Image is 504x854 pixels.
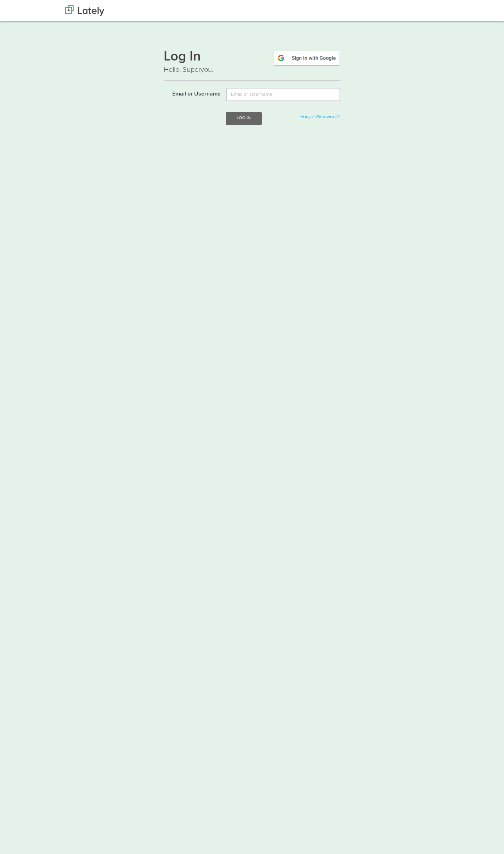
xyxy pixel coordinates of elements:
[164,65,341,75] p: Hello, Superyou.
[226,112,261,125] button: Log In
[158,88,221,98] label: Email or Username
[300,114,340,119] a: Forgot Password?
[273,50,341,66] img: google-signin.png
[65,5,104,16] img: Lately
[164,50,341,65] h1: Log In
[226,88,340,101] input: Email or Username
